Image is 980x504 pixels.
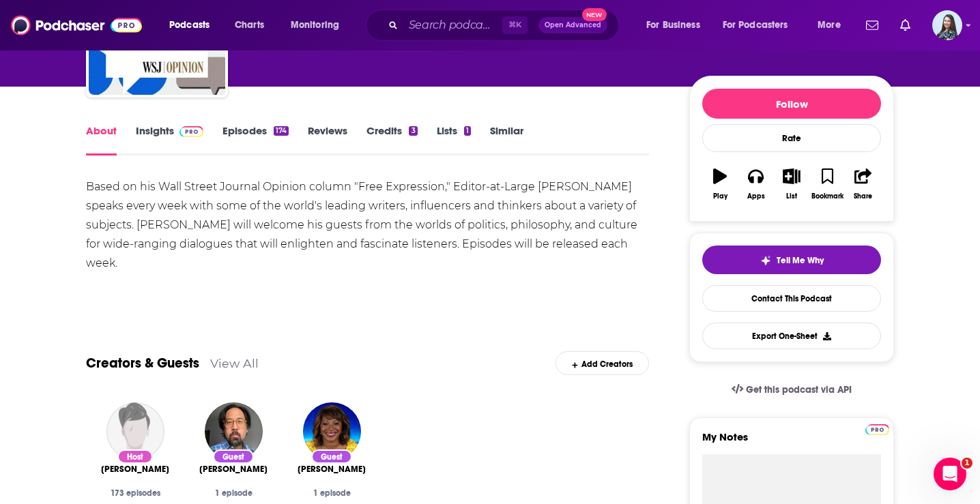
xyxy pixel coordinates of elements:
a: Show notifications dropdown [861,14,884,37]
span: Logged in as brookefortierpr [932,10,962,40]
div: Host [117,449,153,464]
button: Export One-Sheet [702,323,881,349]
a: Get this podcast via API [721,373,863,406]
img: Gerry Baker [106,402,164,460]
a: Credits3 [366,124,417,155]
button: Bookmark [809,160,845,209]
a: Wesley Yang [199,464,268,475]
span: Monitoring [291,16,339,35]
button: Show profile menu [932,10,962,40]
a: Mesha Mainor [298,464,366,475]
span: [PERSON_NAME] [298,464,366,475]
img: Wesley Yang [205,402,263,460]
a: Reviews [308,124,347,155]
img: Podchaser - Follow, Share and Rate Podcasts [11,12,142,38]
span: 1 [962,458,972,469]
div: List [786,192,797,201]
a: Charts [226,14,272,36]
div: Search podcasts, credits, & more... [379,10,632,41]
span: Get this podcast via API [746,384,852,396]
div: Guest [213,449,254,464]
img: User Profile [932,10,962,40]
a: View All [210,356,259,370]
span: ⌘ K [502,16,528,34]
span: [PERSON_NAME] [199,464,268,475]
span: Charts [235,16,264,35]
div: Apps [747,192,765,201]
a: About [86,124,117,155]
img: tell me why sparkle [760,255,771,266]
a: Pro website [865,422,889,435]
div: Play [713,192,727,201]
a: InsightsPodchaser Pro [136,124,203,155]
span: [PERSON_NAME] [101,464,169,475]
button: Apps [738,160,773,209]
span: New [582,8,607,21]
span: Open Advanced [545,22,601,29]
label: My Notes [702,430,881,454]
button: open menu [637,14,717,36]
div: Based on his Wall Street Journal Opinion column "Free Expression," Editor-at-Large [PERSON_NAME] ... [86,177,649,273]
a: Similar [490,124,523,155]
button: Share [846,160,881,209]
a: Gerry Baker [101,464,169,475]
div: Add Creators [556,351,649,375]
a: Episodes174 [222,124,289,155]
span: Tell Me Why [777,255,824,266]
div: 3 [409,126,417,136]
button: Open AdvancedNew [538,17,607,33]
button: Follow [702,89,881,119]
span: Podcasts [169,16,210,35]
span: More [818,16,841,35]
div: Guest [311,449,352,464]
button: open menu [714,14,808,36]
img: Mesha Mainor [303,402,361,460]
div: 173 episodes [97,488,173,498]
span: For Podcasters [723,16,788,35]
div: Share [854,192,872,201]
button: open menu [808,14,858,36]
div: Rate [702,124,881,152]
img: Podchaser Pro [865,424,889,435]
input: Search podcasts, credits, & more... [403,14,502,36]
img: Podchaser Pro [179,126,203,137]
button: tell me why sparkleTell Me Why [702,246,881,274]
iframe: Intercom live chat [934,458,966,490]
button: List [774,160,809,209]
div: 1 episode [293,488,370,498]
div: Bookmark [811,192,844,201]
button: open menu [160,14,227,36]
a: Creators & Guests [86,355,199,372]
a: Contact This Podcast [702,285,881,312]
div: 1 [464,126,471,136]
a: Lists1 [437,124,471,155]
a: Show notifications dropdown [895,14,916,37]
div: 174 [274,126,289,136]
button: open menu [281,14,357,36]
div: 1 episode [195,488,272,498]
span: For Business [646,16,700,35]
button: Play [702,160,738,209]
